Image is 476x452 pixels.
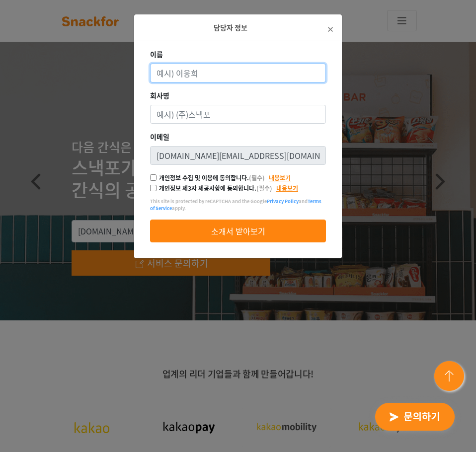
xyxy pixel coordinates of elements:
[150,198,326,212] div: This site is protected by reCAPTCHA and the Google and apply.
[154,330,165,338] span: 설정
[150,49,163,60] label: 이름
[66,315,128,340] a: 대화
[276,184,298,193] span: 내용보기
[249,173,265,182] span: (필수)
[214,22,247,32] span: 담당자 정보
[159,173,265,182] label: 개인정보 수집 및 이용에 동의합니다.
[256,184,272,193] span: (필수)
[267,198,299,205] a: Privacy Policy
[150,220,326,242] button: 소개서 받아보기
[327,19,334,37] span: ×
[150,132,169,142] label: 이메일
[150,105,326,124] input: 예시) (주)스낵포
[3,315,66,340] a: 홈
[31,330,37,338] span: 홈
[150,90,169,101] label: 회사명
[91,330,103,338] span: 대화
[150,198,321,212] a: Terms of Service
[159,184,272,193] label: 개인정보 제3자 제공사항에 동의합니다.
[128,315,191,340] a: 설정
[432,359,468,395] img: floating-button
[269,173,291,182] span: 내용보기
[150,64,326,82] input: 예시) 이웅희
